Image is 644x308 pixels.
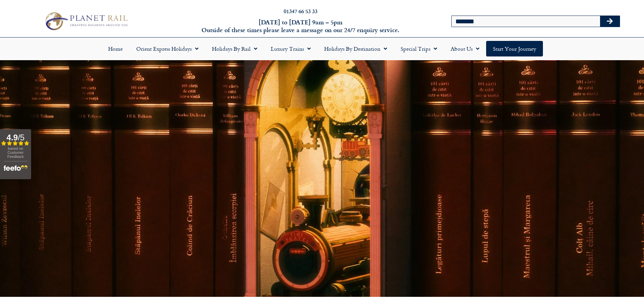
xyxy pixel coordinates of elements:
[317,41,394,56] a: Holidays by Destination
[129,41,205,56] a: Orient Express Holidays
[42,10,130,32] img: Planet Rail Train Holidays Logo
[284,7,317,15] a: 01347 66 53 33
[444,41,486,56] a: About Us
[205,41,264,56] a: Holidays by Rail
[394,41,444,56] a: Special Trips
[173,18,428,34] h6: [DATE] to [DATE] 9am – 5pm Outside of these times please leave a message on our 24/7 enquiry serv...
[264,41,317,56] a: Luxury Trains
[101,41,129,56] a: Home
[3,41,641,56] nav: Menu
[486,41,543,56] a: Start your Journey
[600,16,620,27] button: Search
